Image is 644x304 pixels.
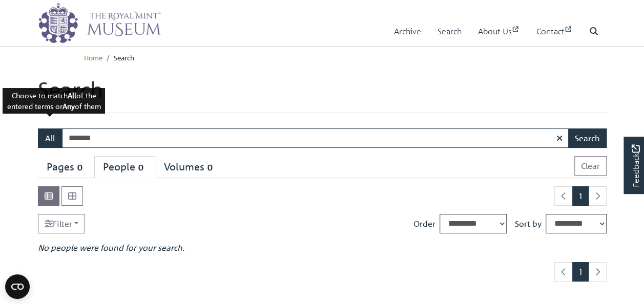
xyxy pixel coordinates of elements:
[568,128,607,148] button: Search
[550,186,607,206] nav: pagination
[204,162,216,173] span: 0
[554,262,573,281] li: Previous page
[103,161,147,173] div: People
[550,262,607,281] nav: pagination
[38,243,184,253] em: No people were found for your search.
[572,262,589,281] span: Goto page 1
[5,274,30,299] button: Open CMP widget
[536,17,573,46] a: Contact
[62,128,569,148] input: Enter one or more search terms...
[515,218,542,230] label: Sort by
[38,214,85,233] a: Filter
[164,161,216,173] div: Volumes
[554,186,573,206] li: Previous page
[478,17,520,46] a: About Us
[135,162,147,173] span: 0
[74,162,86,173] span: 0
[438,17,462,46] a: Search
[38,128,63,148] button: All
[572,186,589,206] span: Goto page 1
[63,101,75,111] strong: Any
[574,156,607,176] button: Clear
[47,161,86,173] div: Pages
[624,137,644,194] a: Would you like to provide feedback?
[629,145,641,187] span: Feedback
[38,77,607,113] h1: Search
[114,53,134,62] span: Search
[3,88,105,114] div: Choose to match of the entered terms or of them
[38,3,161,44] img: logo_wide.png
[394,17,421,46] a: Archive
[84,53,102,62] a: Home
[413,218,435,230] label: Order
[68,91,76,100] strong: All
